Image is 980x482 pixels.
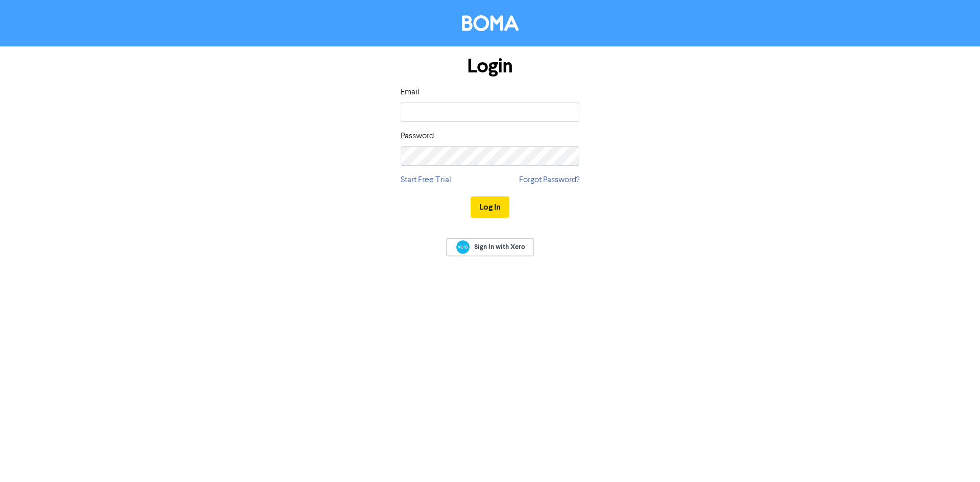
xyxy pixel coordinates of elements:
[456,240,470,254] img: Xero logo
[401,130,434,142] label: Password
[519,174,579,186] a: Forgot Password?
[462,15,519,31] img: BOMA Logo
[471,196,509,218] button: Log In
[401,174,451,186] a: Start Free Trial
[446,238,534,256] a: Sign In with Xero
[474,242,525,251] span: Sign In with Xero
[401,86,420,98] label: Email
[401,55,579,78] h1: Login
